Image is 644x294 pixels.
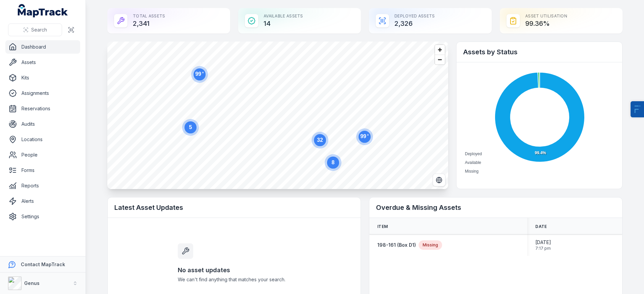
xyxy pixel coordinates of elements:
[317,137,323,143] text: 32
[435,45,445,55] button: Zoom in
[8,23,62,36] button: Search
[465,152,482,156] span: Deployed
[5,86,80,100] a: Assignments
[5,210,80,223] a: Settings
[5,102,80,115] a: Reservations
[189,124,192,130] text: 5
[107,42,448,189] canvas: Map
[433,174,445,186] button: Switch to Satellite View
[5,194,80,208] a: Alerts
[5,148,80,162] a: People
[377,224,388,229] span: Item
[435,55,445,64] button: Zoom out
[114,203,354,212] h2: Latest Asset Updates
[5,71,80,84] a: Kits
[5,117,80,131] a: Audits
[535,246,551,251] span: 7:17 pm
[535,239,551,246] span: [DATE]
[463,47,615,57] h2: Assets by Status
[376,203,615,212] h2: Overdue & Missing Assets
[419,240,442,250] div: Missing
[5,133,80,146] a: Locations
[377,242,416,248] a: 198-161 (Box D1)
[5,164,80,177] a: Forms
[5,179,80,192] a: Reports
[195,71,204,77] text: 99
[5,56,80,69] a: Assets
[535,224,547,229] span: Date
[465,169,479,174] span: Missing
[202,71,204,74] tspan: +
[24,280,40,286] strong: Genus
[535,239,551,251] time: 04/08/2025, 7:17:25 pm
[465,160,481,165] span: Available
[332,160,335,165] text: 8
[360,133,369,139] text: 99
[367,133,369,137] tspan: +
[21,261,65,267] strong: Contact MapTrack
[178,266,290,275] h3: No asset updates
[18,4,68,17] a: MapTrack
[178,276,290,283] span: We can't find anything that matches your search.
[5,40,80,54] a: Dashboard
[31,26,47,33] span: Search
